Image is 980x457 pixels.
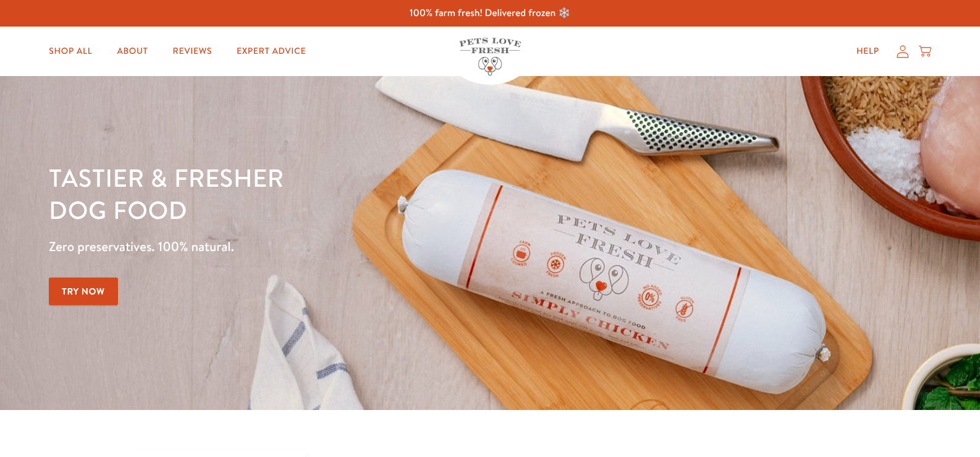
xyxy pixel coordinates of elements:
a: About [107,39,158,64]
a: Shop All [39,39,102,64]
a: Reviews [163,39,222,64]
p: Zero preservatives. 100% natural. [49,236,637,258]
img: Pets Love Fresh [459,38,521,75]
h1: Tastier & fresher dog food [49,161,637,226]
a: Try Now [49,278,118,305]
a: Expert Advice [227,39,316,64]
a: Help [847,39,889,64]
